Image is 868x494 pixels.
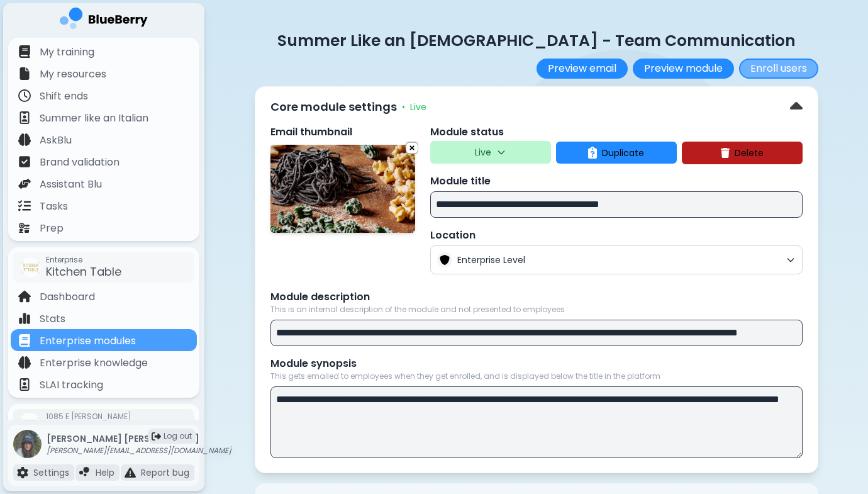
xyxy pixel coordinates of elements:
span: Delete [735,147,764,159]
p: Report bug [141,467,189,478]
p: Shift ends [40,89,88,104]
span: 1085 E [PERSON_NAME] [46,412,131,422]
img: file icon [18,67,31,80]
p: Dashboard [40,289,95,305]
img: file icon [18,111,31,124]
p: Enterprise knowledge [40,356,148,371]
p: My training [40,45,94,60]
span: Duplicate [602,147,644,159]
img: file icon [18,177,31,190]
p: Live [475,147,491,158]
p: SLAI tracking [40,378,103,393]
p: Enterprise modules [40,334,136,349]
img: Enterprise [437,252,452,267]
img: company logo [60,8,148,33]
img: file icon [18,290,31,303]
p: Summer Like an [DEMOGRAPHIC_DATA] - Team Communication [255,30,818,51]
p: This is an internal description of the module and not presented to employees [270,305,803,315]
img: file icon [18,334,31,347]
img: file icon [17,467,28,478]
p: My resources [40,67,106,82]
p: Module title [430,174,803,189]
p: [PERSON_NAME][EMAIL_ADDRESS][DOMAIN_NAME] [47,446,231,456]
img: file icon [18,155,31,168]
img: file icon [18,378,31,391]
button: Duplicate [556,142,677,164]
img: down chevron [790,97,803,117]
p: Core module settings [270,98,397,116]
button: Live [430,141,551,164]
p: Module description [270,289,803,305]
p: [PERSON_NAME] [PERSON_NAME] [47,433,231,444]
img: profile photo [13,430,42,470]
img: d78d0e50-27bb-4cf3-bc9c-082aa9e9cc53-4V1A1370.jpg [270,145,415,233]
p: AskBlu [40,133,72,148]
img: file icon [18,199,31,212]
span: Enterprise Level [457,254,781,266]
img: file icon [18,45,31,58]
img: upload [406,142,418,155]
img: file icon [18,133,31,146]
button: Preview module [633,59,734,79]
button: Preview email [537,59,628,79]
img: company thumbnail [18,413,41,435]
p: Brand validation [40,155,120,170]
p: Module status [430,125,803,140]
p: Settings [33,467,69,478]
p: Assistant Blu [40,177,102,192]
p: Tasks [40,199,68,214]
p: Prep [40,221,64,236]
img: delete [721,148,730,158]
span: Enterprise [46,255,121,265]
img: file icon [18,222,31,234]
button: Delete [682,142,803,164]
p: Stats [40,312,65,327]
button: Enroll users [739,59,818,79]
p: Location [430,228,803,243]
img: duplicate [588,147,597,159]
p: Module synopsis [270,356,803,371]
div: Live [399,101,426,113]
img: file icon [18,89,31,102]
img: logout [152,432,161,441]
span: Log out [164,431,192,441]
p: Summer like an Italian [40,111,148,126]
img: company thumbnail [21,257,41,278]
img: file icon [125,467,136,478]
p: Help [96,467,114,478]
img: file icon [18,356,31,369]
p: This gets emailed to employees when they get enrolled, and is displayed below the title in the pl... [270,371,803,381]
img: file icon [79,467,91,478]
span: Kitchen Table [46,264,121,279]
p: Email thumbnail [270,125,415,140]
span: • [402,101,405,113]
img: file icon [18,312,31,325]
